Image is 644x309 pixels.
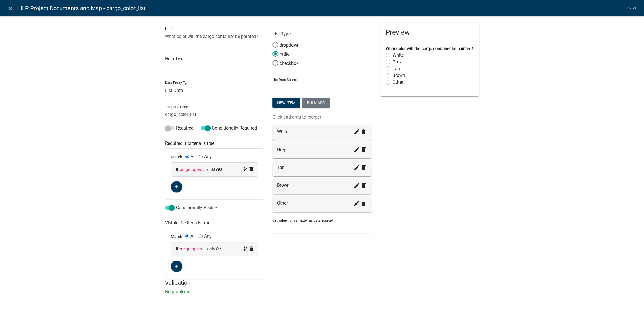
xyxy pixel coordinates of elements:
h6: Visible if criteria is true [165,220,255,226]
i: delete [360,146,367,153]
button: Bulk add [302,98,330,108]
span: Yes [215,246,222,252]
label: Conditionally Visible [165,204,217,211]
div: Other [277,200,367,207]
span: Yes [215,167,222,172]
h6: Required if criteria is true [165,141,255,146]
label: Conditionally Required [201,125,257,132]
label: What color will the cargo container be painted? [386,47,473,51]
i: delete [360,200,367,207]
label: White [392,52,404,59]
p: Click and drag to reorder [272,114,372,121]
label: All [190,234,196,239]
h5: Validation [165,279,479,286]
i: create [353,128,360,135]
label: dropdown [272,42,300,49]
i: create [353,164,360,171]
label: Any [204,154,212,159]
i: create [353,146,360,153]
label: Any [204,234,212,239]
span: Match: [171,234,185,239]
label: Other [392,79,403,86]
i: create [353,182,360,189]
label: Required [165,125,194,132]
h5: Preview [386,28,473,37]
label: checkbox [272,60,299,67]
div: Tan [277,164,367,171]
i: close [7,5,14,12]
label: Brown [392,72,405,79]
p: List Type [272,31,372,37]
label: All [190,154,196,159]
label: Grey [392,59,402,65]
label: radio [272,51,290,58]
code: cargo_question [179,247,212,252]
i: delete [360,128,367,135]
span: Match: [171,155,185,159]
div: Brown [277,182,367,189]
p: No problems! [165,288,479,295]
div: If is [176,166,253,173]
i: delete [360,164,367,171]
div: White [277,128,367,135]
code: cargo_question [179,168,212,172]
div: Grey [277,146,367,153]
button: New item [272,98,300,108]
i: delete [360,182,367,189]
div: If is [176,246,253,252]
i: create [353,200,360,207]
label: Tan [392,65,400,72]
a: Save [625,3,639,14]
span: ILP Project Documents and Map - cargo_color_list [21,3,146,14]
